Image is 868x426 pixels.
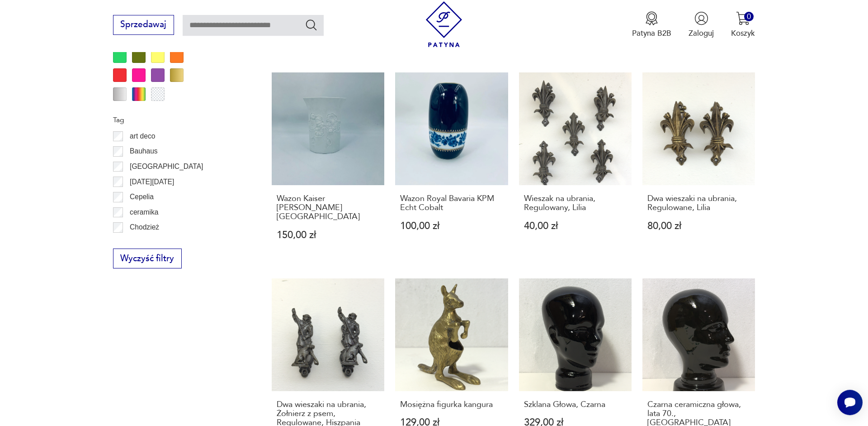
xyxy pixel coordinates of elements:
[647,194,750,213] h3: Dwa wieszaki na ubrania, Regulowane, Lilia
[130,191,154,203] p: Cepelia
[272,72,384,261] a: Wazon Kaiser M. Frey GermanyWazon Kaiser [PERSON_NAME] [GEOGRAPHIC_DATA]150,00 zł
[400,400,503,409] h3: Mosiężna figurka kangura
[400,221,503,231] p: 100,00 zł
[130,130,155,142] p: art deco
[524,400,627,409] h3: Szklana Głowa, Czarna
[744,12,754,21] div: 0
[519,72,632,261] a: Wieszak na ubrania, Regulowany, LiliaWieszak na ubrania, Regulowany, Lilia40,00 zł
[421,1,467,47] img: Patyna - sklep z meblami i dekoracjami vintage
[647,221,750,231] p: 80,00 zł
[113,22,174,29] a: Sprzedawaj
[689,11,714,38] button: Zaloguj
[632,28,671,38] p: Patyna B2B
[130,221,159,233] p: Chodzież
[277,194,380,222] h3: Wazon Kaiser [PERSON_NAME] [GEOGRAPHIC_DATA]
[524,221,627,231] p: 40,00 zł
[645,11,659,25] img: Ikona medalu
[694,11,708,25] img: Ikonka użytkownika
[395,72,508,261] a: Wazon Royal Bavaria KPM Echt CobaltWazon Royal Bavaria KPM Echt Cobalt100,00 zł
[130,145,158,157] p: Bauhaus
[632,11,671,38] button: Patyna B2B
[113,114,246,126] p: Tag
[632,11,671,38] a: Ikona medaluPatyna B2B
[277,230,380,240] p: 150,00 zł
[130,161,203,172] p: [GEOGRAPHIC_DATA]
[130,237,157,249] p: Ćmielów
[305,18,318,31] button: Szukaj
[736,11,750,25] img: Ikona koszyka
[837,390,863,415] iframe: Smartsupp widget button
[113,249,182,268] button: Wyczyść filtry
[731,11,755,38] button: 0Koszyk
[524,194,627,213] h3: Wieszak na ubrania, Regulowany, Lilia
[400,194,503,213] h3: Wazon Royal Bavaria KPM Echt Cobalt
[113,15,174,35] button: Sprzedawaj
[689,28,714,38] p: Zaloguj
[130,206,158,218] p: ceramika
[130,176,174,188] p: [DATE][DATE]
[642,72,755,261] a: Dwa wieszaki na ubrania, Regulowane, LiliaDwa wieszaki na ubrania, Regulowane, Lilia80,00 zł
[731,28,755,38] p: Koszyk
